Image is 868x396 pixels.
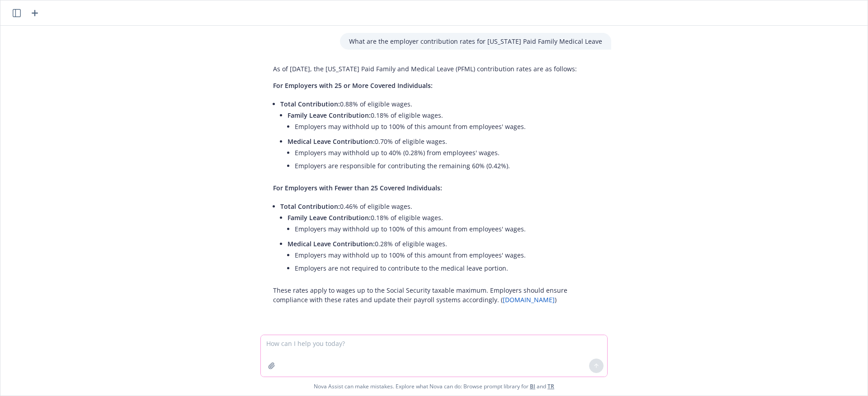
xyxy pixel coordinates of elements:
[288,137,375,146] span: Medical Leave Contribution:
[273,184,442,192] span: For Employers with Fewer than 25 Covered Individuals:
[288,211,602,237] li: 0.18% of eligible wages.
[273,64,602,74] p: As of [DATE], the [US_STATE] Paid Family and Medical Leave (PFML) contribution rates are as follows:
[295,120,602,133] li: Employers may withhold up to 100% of this amount from employees' wages.
[288,109,602,135] li: 0.18% of eligible wages.
[547,382,554,390] a: TR
[288,239,375,248] span: Medical Leave Contribution:
[295,146,602,159] li: Employers may withhold up to 40% (0.28%) from employees' wages.
[280,97,602,176] li: 0.88% of eligible wages.
[273,285,602,304] p: These rates apply to wages up to the Social Security taxable maximum. Employers should ensure com...
[295,262,602,275] li: Employers are not required to contribute to the medical leave portion.
[530,382,535,390] a: BI
[288,135,602,174] li: 0.70% of eligible wages.
[288,213,371,222] span: Family Leave Contribution:
[503,295,555,304] a: [DOMAIN_NAME]
[349,37,602,46] p: What are the employer contribution rates for [US_STATE] Paid Family Medical Leave
[280,200,602,278] li: 0.46% of eligible wages.
[295,222,602,235] li: Employers may withhold up to 100% of this amount from employees' wages.
[280,100,340,108] span: Total Contribution:
[288,237,602,276] li: 0.28% of eligible wages.
[314,377,554,396] span: Nova Assist can make mistakes. Explore what Nova can do: Browse prompt library for and
[295,159,602,172] li: Employers are responsible for contributing the remaining 60% (0.42%).
[273,81,433,90] span: For Employers with 25 or More Covered Individuals:
[288,111,371,120] span: Family Leave Contribution:
[280,202,340,211] span: Total Contribution:
[295,249,602,262] li: Employers may withhold up to 100% of this amount from employees' wages.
